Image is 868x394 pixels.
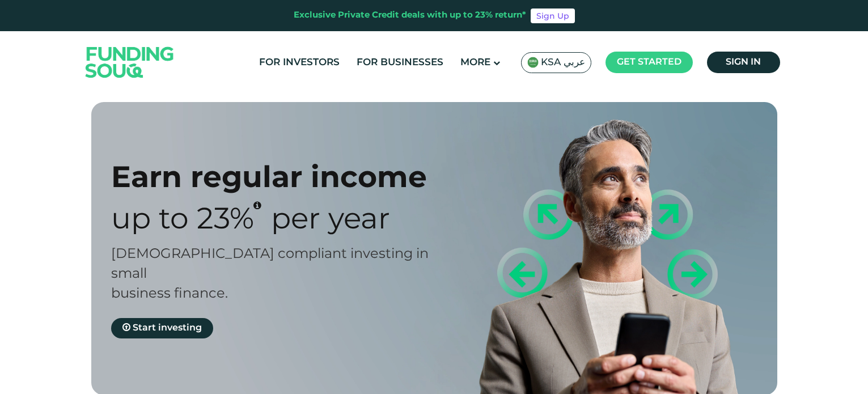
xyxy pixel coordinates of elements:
img: Logo [74,33,185,91]
a: For Investors [256,53,342,72]
i: 23% IRR (expected) ~ 15% Net yield (expected) [253,201,261,210]
a: Sign Up [531,9,575,23]
img: SA Flag [527,57,539,68]
span: KSA عربي [541,56,585,69]
span: [DEMOGRAPHIC_DATA] compliant investing in small business finance. [111,248,429,300]
a: Sign in [707,52,780,73]
span: Sign in [726,58,761,66]
div: Exclusive Private Credit deals with up to 23% return* [294,9,526,22]
a: For Businesses [354,53,446,72]
span: Per Year [271,206,390,235]
span: Get started [617,58,681,66]
span: More [460,58,490,67]
span: Up to 23% [111,206,254,235]
div: Earn regular income [111,159,454,194]
span: Start investing [133,324,202,332]
a: Start investing [111,318,213,338]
